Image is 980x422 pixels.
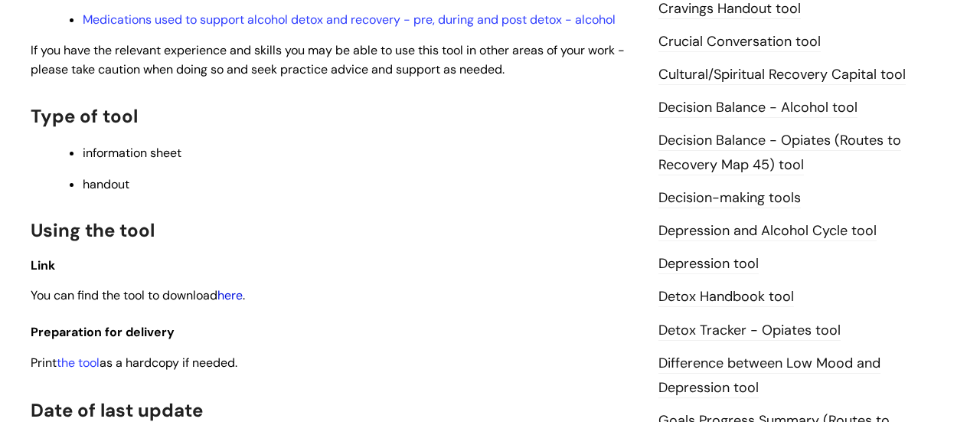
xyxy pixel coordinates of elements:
a: Decision-making tools [658,188,801,208]
a: here [217,287,243,303]
span: Type of tool [31,104,138,128]
a: Cultural/Spiritual Recovery Capital tool [658,65,906,85]
a: Medications used to support alcohol detox and recovery - pre, during and post detox - alcohol [83,11,616,28]
a: Crucial Conversation tool [658,32,821,52]
span: . [243,287,245,303]
a: Decision Balance - Alcohol tool [658,98,857,118]
span: Date of last update [31,398,203,422]
span: You can find the tool to download [31,287,217,303]
span: as a hardcopy if needed. [100,355,237,371]
a: Depression and Alcohol Cycle tool [658,221,877,241]
a: Difference between Low Mood and Depression tool [658,354,880,398]
span: If you have the relevant experience and skills you may be able to use this tool in other areas of... [31,42,625,77]
span: handout [83,176,129,192]
span: Print [31,355,57,371]
a: the tool [57,355,100,371]
span: Link [31,257,55,273]
a: Detox Tracker - Opiates tool [658,321,841,341]
span: Using the tool [31,218,155,242]
a: Detox Handbook tool [658,287,794,307]
span: information sheet [83,145,181,161]
span: Preparation for delivery [31,324,175,340]
a: Decision Balance - Opiates (Routes to Recovery Map 45) tool [658,131,901,175]
a: Depression tool [658,254,759,274]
